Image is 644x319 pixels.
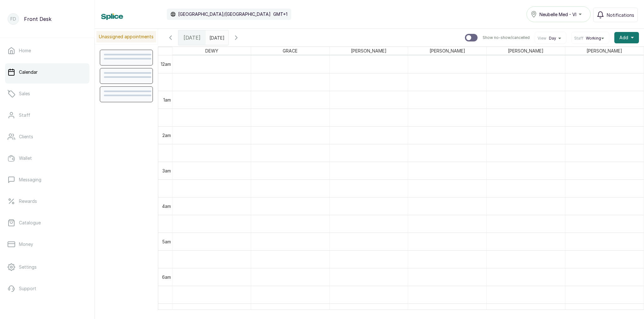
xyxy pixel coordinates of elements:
[19,134,33,140] p: Clients
[574,36,606,41] button: StaffWorking
[178,11,271,17] p: [GEOGRAPHIC_DATA]/[GEOGRAPHIC_DATA]
[19,69,38,75] p: Calendar
[5,149,89,167] a: Wallet
[549,36,556,41] span: Day
[619,34,628,41] span: Add
[538,36,546,41] span: View
[19,91,30,97] p: Sales
[483,35,530,40] p: Show no-show/cancelled
[5,171,89,189] a: Messaging
[161,203,172,210] div: 4am
[5,106,89,124] a: Staff
[161,309,172,316] div: 7am
[574,36,583,41] span: Staff
[161,238,172,245] div: 5am
[178,30,206,45] div: [DATE]
[19,198,37,204] p: Rewards
[273,11,287,17] p: GMT+1
[5,128,89,146] a: Clients
[161,132,172,139] div: 2am
[96,31,156,42] p: Unassigned appointments
[19,112,30,118] p: Staff
[5,280,89,297] a: Support
[161,274,172,280] div: 6am
[19,155,32,161] p: Wallet
[5,214,89,232] a: Catalogue
[162,97,172,103] div: 1am
[204,47,220,55] span: DEWY
[538,36,563,41] button: ViewDay
[586,36,601,41] span: Working
[593,8,638,22] button: Notifications
[5,235,89,253] a: Money
[585,47,623,55] span: [PERSON_NAME]
[527,6,591,22] button: Neubelle Med - VI
[350,47,388,55] span: [PERSON_NAME]
[19,285,36,292] p: Support
[507,47,545,55] span: [PERSON_NAME]
[5,192,89,210] a: Rewards
[10,16,16,22] p: FD
[614,32,639,43] button: Add
[24,15,51,23] p: Front Desk
[19,264,37,270] p: Settings
[159,61,172,67] div: 12am
[19,177,41,183] p: Messaging
[184,34,201,41] span: [DATE]
[19,241,33,247] p: Money
[5,85,89,103] a: Sales
[19,220,41,226] p: Catalogue
[539,11,576,18] span: Neubelle Med - VI
[5,63,89,81] a: Calendar
[5,258,89,276] a: Settings
[19,47,31,54] p: Home
[161,167,172,174] div: 3am
[607,12,634,18] span: Notifications
[428,47,466,55] span: [PERSON_NAME]
[281,47,299,55] span: GRACE
[5,42,89,59] a: Home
